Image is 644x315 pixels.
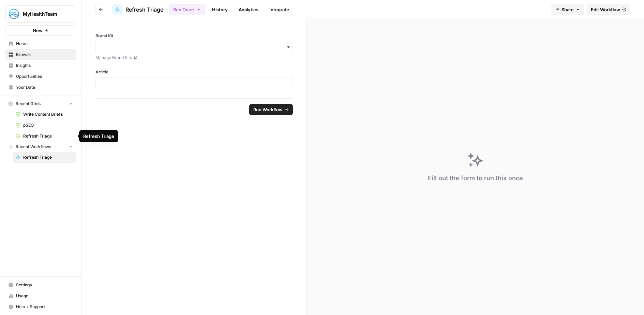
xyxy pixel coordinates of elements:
span: Help + Support [16,304,73,310]
a: Write Content Briefs [13,109,76,120]
span: pSEO [23,122,73,128]
span: Recent Grids [16,101,41,107]
span: Browse [16,52,73,58]
button: Run Once [169,4,205,15]
a: pSEO [13,120,76,131]
a: Your Data [5,82,76,93]
label: Article [95,69,293,75]
label: Brand Kit [95,33,293,39]
button: Workspace: MyHealthTeam [5,5,76,23]
span: Run Workflow [253,106,283,113]
button: Help + Support [5,301,76,312]
a: Usage [5,290,76,301]
a: Refresh Triage [13,152,76,163]
span: Recent Workflows [16,144,51,150]
button: Run Workflow [249,104,293,115]
span: Refresh Triage [23,133,73,139]
span: Settings [16,282,73,288]
a: Edit Workflow [587,4,630,15]
span: MyHealthTeam [23,11,64,17]
span: Refresh Triage [125,5,163,14]
a: Analytics [235,4,263,15]
img: MyHealthTeam Logo [8,8,20,20]
span: Usage [16,293,73,299]
span: Home [16,41,73,47]
a: Manage Brand Kits [95,55,293,61]
span: New [33,27,43,34]
span: Insights [16,62,73,69]
a: Home [5,38,76,49]
button: New [5,25,76,35]
a: Settings [5,280,76,290]
div: Fill out the form to run this once [428,173,523,183]
a: Refresh Triage [13,131,76,142]
span: Write Content Briefs [23,111,73,117]
a: Opportunities [5,71,76,82]
a: Browse [5,49,76,60]
a: History [208,4,232,15]
a: Refresh Triage [112,4,163,15]
div: Refresh Triage [83,133,114,140]
a: Insights [5,60,76,71]
span: Edit Workflow [591,6,620,13]
span: Refresh Triage [23,154,73,160]
span: Opportunities [16,73,73,80]
span: Share [561,6,574,13]
a: Integrate [265,4,293,15]
span: Your Data [16,84,73,90]
button: Recent Workflows [5,142,76,152]
button: Share [551,4,584,15]
button: Recent Grids [5,99,76,109]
